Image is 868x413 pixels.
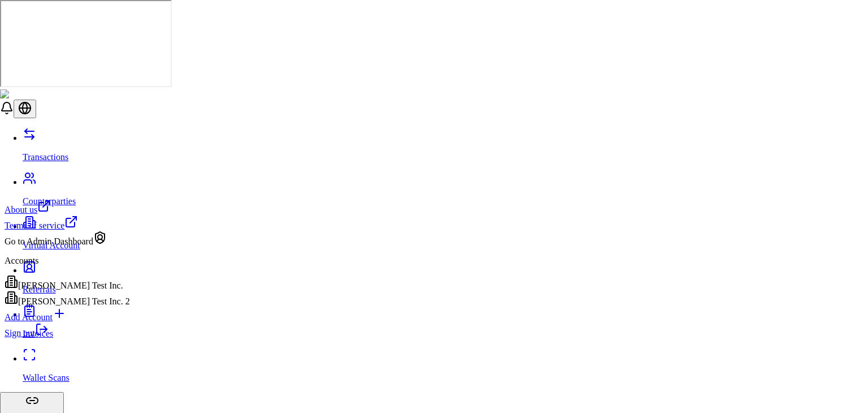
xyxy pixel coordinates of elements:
[5,215,130,231] a: Terms of service
[5,199,130,215] a: About us
[5,256,130,266] p: Accounts
[5,231,130,247] div: Go to Admin Dashboard
[5,328,49,338] a: Sign out
[5,275,130,291] div: [PERSON_NAME] Test Inc.
[5,307,130,322] a: Add Account
[5,291,130,307] div: [PERSON_NAME] Test Inc. 2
